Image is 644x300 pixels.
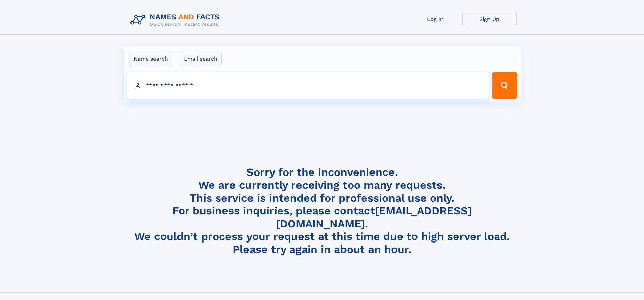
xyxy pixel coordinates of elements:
[492,72,517,99] button: Search Button
[128,11,225,29] img: Logo Names and Facts
[127,72,489,99] input: search input
[408,11,462,27] a: Log In
[180,52,222,66] label: Email search
[276,204,472,230] a: [EMAIL_ADDRESS][DOMAIN_NAME]
[128,166,517,256] h4: Sorry for the inconvenience. We are currently receiving too many requests. This service is intend...
[462,11,517,27] a: Sign Up
[129,52,172,66] label: Name search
